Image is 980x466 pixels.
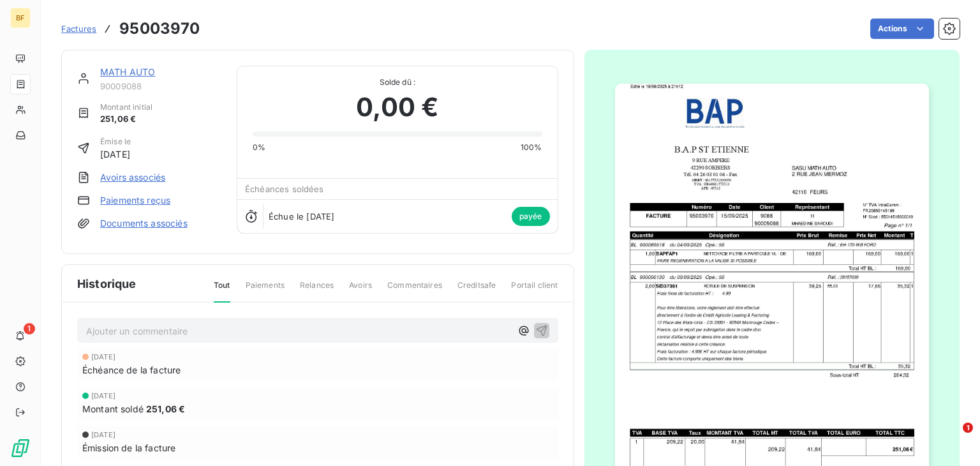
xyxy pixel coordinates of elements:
[253,77,542,88] span: Solde dû :
[10,438,31,458] img: Logo LeanPay
[100,171,165,184] a: Avoirs associés
[870,19,934,39] button: Actions
[82,363,181,377] span: Échéance de la facture
[253,142,265,153] span: 0%
[100,66,155,77] a: MATH AUTO
[100,217,188,230] a: Documents associés
[77,275,137,292] span: Historique
[24,323,35,334] span: 1
[269,211,334,222] span: Échue le [DATE]
[119,17,200,40] h3: 95003970
[512,207,550,226] span: payée
[300,280,334,301] span: Relances
[100,81,221,91] span: 90009088
[100,101,152,113] span: Montant initial
[82,402,144,416] span: Montant soldé
[91,431,115,439] span: [DATE]
[521,142,542,153] span: 100%
[245,184,324,194] span: Échéances soldées
[91,353,115,361] span: [DATE]
[61,22,96,35] a: Factures
[10,8,31,28] div: BF
[91,392,115,400] span: [DATE]
[100,147,131,161] span: [DATE]
[100,194,170,207] a: Paiements reçus
[937,423,967,453] iframe: Intercom live chat
[963,423,973,433] span: 1
[214,280,230,303] span: Tout
[356,88,438,126] span: 0,00 €
[100,136,131,147] span: Émise le
[387,280,442,301] span: Commentaires
[61,24,96,34] span: Factures
[511,280,558,301] span: Portail client
[146,402,185,416] span: 251,06 €
[246,280,285,301] span: Paiements
[349,280,372,301] span: Avoirs
[100,113,152,126] span: 251,06 €
[82,441,175,455] span: Émission de la facture
[457,280,496,301] span: Creditsafe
